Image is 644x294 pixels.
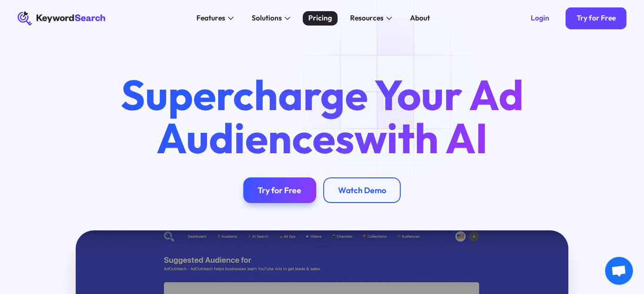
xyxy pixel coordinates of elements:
[577,13,616,23] div: Try for Free
[103,73,540,159] h1: Supercharge Your Ad Audiences
[303,11,338,26] a: Pricing
[350,13,384,24] div: Resources
[196,13,225,24] div: Features
[410,13,430,24] div: About
[338,185,386,196] div: Watch Demo
[566,7,626,29] a: Try for Free
[243,177,316,203] a: Try for Free
[354,111,488,164] span: with AI
[531,13,549,23] div: Login
[308,13,332,24] div: Pricing
[252,13,282,24] div: Solutions
[258,185,301,196] div: Try for Free
[605,257,633,285] a: Open chat
[520,7,560,29] a: Login
[404,11,436,26] a: About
